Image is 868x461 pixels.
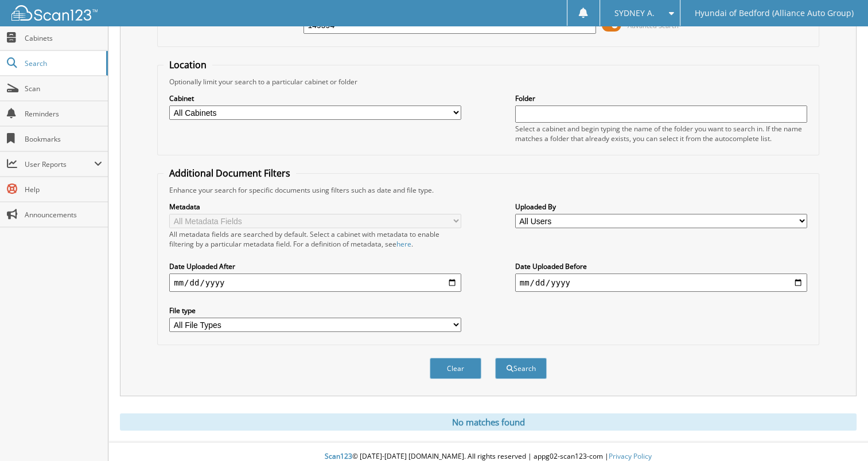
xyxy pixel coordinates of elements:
[164,185,813,195] div: Enhance your search for specific documents using filters such as date and file type.
[430,358,481,379] button: Clear
[164,167,296,179] legend: Additional Document Filters
[164,58,212,71] legend: Location
[515,124,807,143] div: Select a cabinet and begin typing the name of the folder you want to search in. If the name match...
[169,202,461,212] label: Metadata
[25,159,94,169] span: User Reports
[396,239,411,249] a: here
[164,77,813,87] div: Optionally limit your search to a particular cabinet or folder
[25,33,102,43] span: Cabinets
[120,413,857,431] div: No matches found
[515,202,807,212] label: Uploaded By
[25,210,102,220] span: Announcements
[169,261,461,271] label: Date Uploaded After
[25,185,102,194] span: Help
[614,10,655,17] span: SYDNEY A.
[169,229,461,249] div: All metadata fields are searched by default. Select a cabinet with metadata to enable filtering b...
[169,93,461,103] label: Cabinet
[609,451,652,461] a: Privacy Policy
[515,261,807,271] label: Date Uploaded Before
[25,84,102,93] span: Scan
[325,451,352,461] span: Scan123
[515,93,807,103] label: Folder
[11,5,98,21] img: scan123-logo-white.svg
[169,306,461,315] label: File type
[811,406,868,461] iframe: Chat Widget
[495,358,547,379] button: Search
[25,134,102,144] span: Bookmarks
[515,274,807,292] input: end
[169,274,461,292] input: start
[25,109,102,119] span: Reminders
[25,58,100,68] span: Search
[695,10,854,17] span: Hyundai of Bedford (Alliance Auto Group)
